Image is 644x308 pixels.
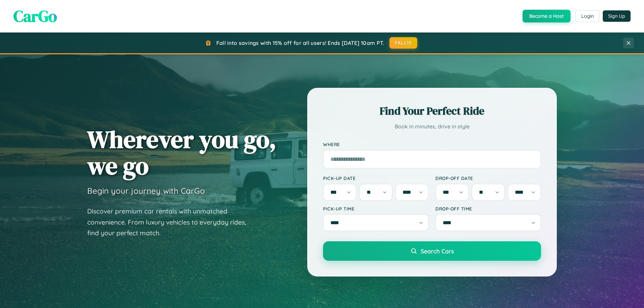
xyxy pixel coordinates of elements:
p: Book in minutes, drive in style [323,122,541,131]
button: Search Cars [323,241,541,261]
button: FALL15 [389,37,418,49]
p: Discover premium car rentals with unmatched convenience. From luxury vehicles to everyday rides, ... [87,206,255,239]
button: Become a Host [523,10,571,22]
h3: Begin your journey with CarGo [87,186,205,196]
label: Where [323,141,541,147]
label: Pick-up Time [323,206,429,211]
h1: Wherever you go, we go [87,126,276,179]
button: Login [576,10,599,22]
button: Sign Up [603,10,631,22]
span: Search Cars [421,247,454,255]
h2: Find Your Perfect Ride [323,104,541,118]
span: Fall into savings with 15% off for all users! Ends [DATE] 10am PT. [216,40,384,46]
label: Drop-off Date [435,175,541,181]
label: Pick-up Date [323,175,429,181]
span: CarGo [13,5,57,27]
label: Drop-off Time [435,206,541,211]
